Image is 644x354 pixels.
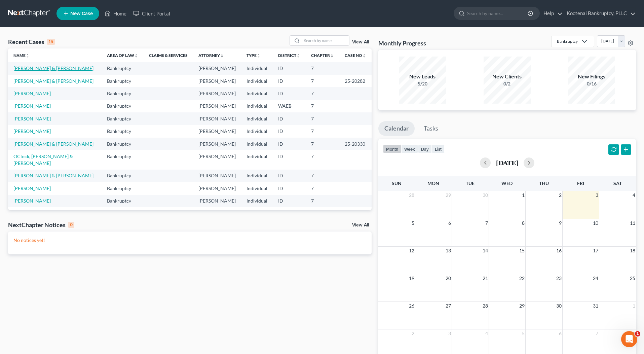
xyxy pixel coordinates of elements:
td: ID [273,125,306,137]
td: [PERSON_NAME] [193,100,241,112]
td: [PERSON_NAME] [193,75,241,87]
span: 30 [556,302,562,310]
td: Bankruptcy [102,170,144,182]
td: 7 [306,100,339,112]
span: Sat [613,180,622,186]
span: 3 [448,329,452,338]
i: unfold_more [134,54,138,58]
i: unfold_more [220,54,224,58]
span: 2 [411,329,415,338]
button: month [383,144,401,153]
span: 25 [629,274,636,282]
td: ID [273,62,306,74]
a: Calendar [378,121,415,136]
span: 5 [411,219,415,227]
span: 4 [632,191,636,199]
a: OClock, [PERSON_NAME] & [PERSON_NAME] [13,153,73,166]
td: Individual [241,138,273,150]
td: Bankruptcy [102,195,144,207]
td: ID [273,182,306,194]
a: [PERSON_NAME] [13,91,51,96]
td: Individual [241,112,273,125]
span: Mon [427,180,439,186]
td: WAEB [273,100,306,112]
a: Case Nounfold_more [345,53,366,58]
span: 17 [592,247,599,255]
td: Bankruptcy [102,100,144,112]
h2: [DATE] [496,159,518,166]
td: Individual [241,182,273,194]
span: 28 [482,302,489,310]
td: 7 [306,75,339,87]
a: [PERSON_NAME] & [PERSON_NAME] [13,173,93,178]
a: Nameunfold_more [13,53,30,58]
span: 22 [519,274,525,282]
td: ID [273,150,306,169]
span: 27 [445,302,452,310]
td: [PERSON_NAME] [193,138,241,150]
td: [PERSON_NAME] [193,207,241,220]
td: ID [273,75,306,87]
a: Districtunfold_more [278,53,300,58]
div: 15 [47,39,55,45]
span: 5 [521,329,525,338]
div: 0 [68,222,74,228]
a: Client Portal [130,7,174,20]
div: 0/16 [568,80,615,87]
td: Individual [241,150,273,169]
td: Bankruptcy [102,112,144,125]
span: 6 [448,219,452,227]
td: Bankruptcy [102,62,144,74]
td: Bankruptcy [102,138,144,150]
div: Recent Cases [8,38,55,46]
i: unfold_more [296,54,300,58]
th: Claims & Services [144,48,193,62]
td: 7 [306,125,339,137]
span: Thu [539,180,549,186]
span: Tue [466,180,475,186]
span: Fri [577,180,584,186]
span: 11 [629,219,636,227]
a: [PERSON_NAME] & [PERSON_NAME] [13,65,93,71]
div: Bankruptcy [557,38,578,44]
td: [PERSON_NAME] [193,112,241,125]
td: Bankruptcy [102,207,144,220]
td: [PERSON_NAME] [193,170,241,182]
td: ID [273,170,306,182]
a: Typeunfold_more [247,53,261,58]
span: Wed [501,180,513,186]
a: [PERSON_NAME] [13,116,51,121]
span: Sun [392,180,402,186]
span: 2 [558,191,562,199]
span: 18 [629,247,636,255]
span: 23 [556,274,562,282]
td: Individual [241,207,273,220]
td: Bankruptcy [102,125,144,137]
a: [PERSON_NAME] [13,103,51,109]
a: Chapterunfold_more [311,53,334,58]
span: 15 [519,247,525,255]
td: 7 [306,182,339,194]
a: View All [352,40,369,44]
span: 24 [592,274,599,282]
span: 8 [632,329,636,338]
span: 20 [445,274,452,282]
i: unfold_more [362,54,366,58]
button: week [401,144,418,153]
span: 30 [482,191,489,199]
td: Individual [241,62,273,74]
a: Attorneyunfold_more [198,53,224,58]
div: 5/20 [399,80,446,87]
td: 25-20282 [339,75,372,87]
span: 8 [521,219,525,227]
span: 28 [408,191,415,199]
td: Bankruptcy [102,75,144,87]
a: Area of Lawunfold_more [107,53,138,58]
span: 1 [635,331,640,337]
a: Home [101,7,130,20]
a: Tasks [418,121,444,136]
td: ID [273,138,306,150]
td: 7 [306,150,339,169]
td: [PERSON_NAME] [193,62,241,74]
a: [PERSON_NAME] & [PERSON_NAME] [13,141,93,147]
